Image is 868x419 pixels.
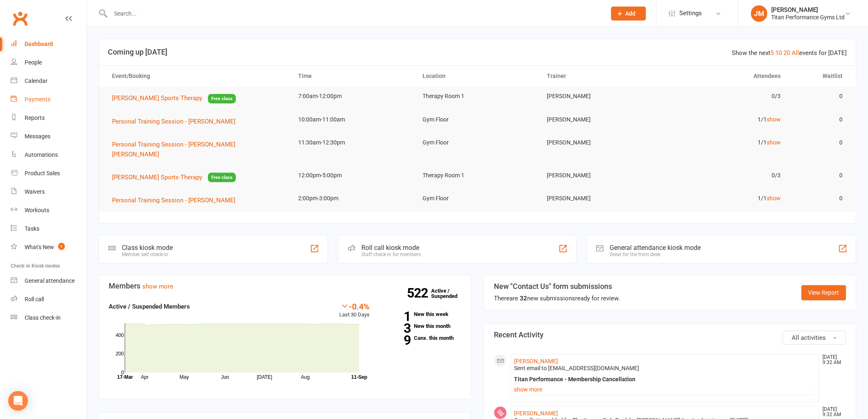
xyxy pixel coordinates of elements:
[783,331,846,345] button: All activities
[664,110,788,129] td: 1/1
[25,277,75,284] div: General attendance
[772,6,845,14] div: [PERSON_NAME]
[25,170,60,176] div: Product Sales
[664,166,788,185] td: 0/3
[382,311,461,317] a: 1New this week
[539,87,664,106] td: [PERSON_NAME]
[382,323,461,329] a: 3New this month
[112,174,202,181] span: [PERSON_NAME] Sports Therapy
[788,87,850,106] td: 0
[109,303,190,310] strong: Active / Suspended Members
[802,285,846,300] a: View Report
[11,183,87,201] a: Waivers
[25,41,53,47] div: Dashboard
[291,189,416,208] td: 2:00pm-3:00pm
[772,14,845,21] div: Titan Performance Gyms Ltd
[25,188,45,195] div: Waivers
[732,48,847,58] div: Show the next events for [DATE]
[291,66,416,87] th: Time
[792,49,799,57] a: All
[610,244,701,252] div: General attendance kiosk mode
[415,110,539,129] td: Gym Floor
[105,66,291,87] th: Event/Booking
[788,110,850,129] td: 0
[382,335,461,341] a: 9Canx. this month
[626,10,636,17] span: Add
[767,195,781,201] a: show
[415,87,539,106] td: Therapy Room 1
[291,110,416,129] td: 10:00am-11:00am
[25,78,48,84] div: Calendar
[788,166,850,185] td: 0
[771,49,774,57] a: 5
[514,384,815,395] a: show more
[8,391,28,411] div: Open Intercom Messenger
[10,8,30,29] a: Clubworx
[112,118,235,125] span: Personal Training Session - [PERSON_NAME]
[539,133,664,152] td: [PERSON_NAME]
[361,244,421,252] div: Roll call kiosk mode
[11,35,87,53] a: Dashboard
[340,302,370,319] div: Last 30 Days
[539,189,664,208] td: [PERSON_NAME]
[539,110,664,129] td: [PERSON_NAME]
[407,287,431,299] strong: 522
[208,173,236,182] span: Free class
[11,290,87,309] a: Roll call
[382,322,411,334] strong: 3
[514,410,558,417] a: [PERSON_NAME]
[767,116,781,123] a: show
[291,133,416,152] td: 11:30am-12:30pm
[208,94,236,103] span: Free class
[11,72,87,90] a: Calendar
[819,407,846,417] time: [DATE] 9:32 AM
[664,87,788,106] td: 0/3
[792,334,826,341] span: All activities
[25,59,42,66] div: People
[112,172,236,183] button: [PERSON_NAME] Sports TherapyFree class
[11,309,87,327] a: Class kiosk mode
[415,133,539,152] td: Gym Floor
[382,334,411,346] strong: 9
[415,166,539,185] td: Therapy Room 1
[108,8,601,19] input: Search...
[291,87,416,106] td: 7:00am-12:00pm
[664,189,788,208] td: 1/1
[539,66,664,87] th: Trainer
[788,66,850,87] th: Waitlist
[514,358,558,364] a: [PERSON_NAME]
[11,201,87,220] a: Workouts
[112,195,241,205] button: Personal Training Session - [PERSON_NAME]
[112,94,202,102] span: [PERSON_NAME] Sports Therapy
[514,365,639,371] span: Sent email to [EMAIL_ADDRESS][DOMAIN_NAME]
[11,146,87,164] a: Automations
[776,49,782,57] a: 10
[680,4,702,23] span: Settings
[25,225,39,232] div: Tasks
[25,244,54,250] div: What's New
[25,133,50,140] div: Messages
[664,133,788,152] td: 1/1
[11,127,87,146] a: Messages
[382,310,411,323] strong: 1
[431,282,467,305] a: 522Active / Suspended
[788,189,850,208] td: 0
[25,314,61,321] div: Class check-in
[819,355,846,365] time: [DATE] 9:32 AM
[751,5,767,22] div: JM
[361,252,421,257] div: Staff check-in for members
[415,189,539,208] td: Gym Floor
[11,220,87,238] a: Tasks
[122,252,173,257] div: Member self check-in
[664,66,788,87] th: Attendees
[11,272,87,290] a: General attendance kiosk mode
[112,117,241,126] button: Personal Training Session - [PERSON_NAME]
[520,295,527,302] strong: 32
[11,238,87,256] a: What's New1
[58,243,65,250] span: 1
[122,244,173,252] div: Class kiosk mode
[112,93,236,103] button: [PERSON_NAME] Sports TherapyFree class
[11,90,87,109] a: Payments
[539,166,664,185] td: [PERSON_NAME]
[494,331,846,339] h3: Recent Activity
